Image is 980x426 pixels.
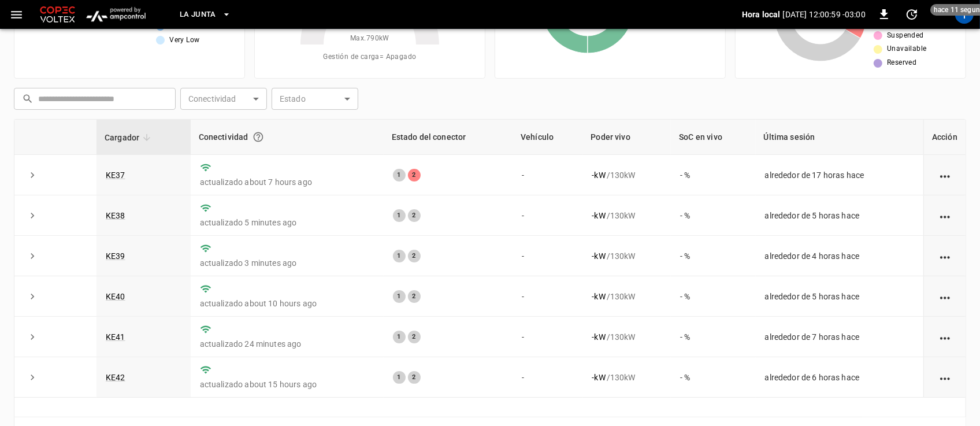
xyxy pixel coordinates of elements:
[24,207,41,224] button: expand row
[105,131,154,145] span: Cargador
[938,250,952,262] div: action cell options
[200,257,374,269] p: actualizado 3 minutes ago
[513,357,582,398] td: -
[671,317,755,357] td: - %
[592,250,662,262] div: / 130 kW
[513,120,582,155] th: Vehículo
[24,247,41,265] button: expand row
[106,332,125,342] a: KE41
[671,195,755,236] td: - %
[592,291,662,302] div: / 130 kW
[592,372,662,383] div: / 130 kW
[756,195,923,236] td: alrededor de 5 horas hace
[180,8,216,21] span: La Junta
[408,250,421,262] div: 2
[592,331,662,343] div: / 130 kW
[938,169,952,181] div: action cell options
[756,120,923,155] th: Última sesión
[671,236,755,276] td: - %
[24,369,41,386] button: expand row
[38,3,77,25] img: Customer Logo
[200,379,374,390] p: actualizado about 15 hours ago
[408,371,421,384] div: 2
[393,331,406,343] div: 1
[592,210,605,221] p: - kW
[350,33,389,45] span: Max. 790 kW
[938,291,952,302] div: action cell options
[783,9,866,20] p: [DATE] 12:00:59 -03:00
[887,43,926,55] span: Unavailable
[408,331,421,343] div: 2
[592,250,605,262] p: - kW
[887,30,924,42] span: Suspended
[175,3,236,26] button: La Junta
[671,357,755,398] td: - %
[592,169,605,181] p: - kW
[513,195,582,236] td: -
[169,35,199,46] span: Very Low
[408,290,421,303] div: 2
[384,120,513,155] th: Estado del conector
[248,127,269,147] button: Conexión entre el cargador y nuestro software.
[756,155,923,195] td: alrededor de 17 horas hace
[106,292,125,301] a: KE40
[323,51,416,63] span: Gestión de carga = Apagado
[200,298,374,309] p: actualizado about 10 hours ago
[923,120,966,155] th: Acción
[513,155,582,195] td: -
[513,317,582,357] td: -
[938,372,952,383] div: action cell options
[756,317,923,357] td: alrededor de 7 horas hace
[106,373,125,382] a: KE42
[938,331,952,343] div: action cell options
[106,171,125,180] a: KE37
[24,166,41,184] button: expand row
[408,209,421,222] div: 2
[393,250,406,262] div: 1
[393,209,406,222] div: 1
[200,176,374,188] p: actualizado about 7 hours ago
[756,357,923,398] td: alrededor de 6 horas hace
[938,210,952,221] div: action cell options
[106,251,125,261] a: KE39
[582,120,671,155] th: Poder vivo
[106,211,125,220] a: KE38
[671,120,755,155] th: SoC en vivo
[671,155,755,195] td: - %
[671,276,755,317] td: - %
[742,9,781,20] p: Hora local
[513,276,582,317] td: -
[393,290,406,303] div: 1
[393,169,406,181] div: 1
[592,210,662,221] div: / 130 kW
[592,331,605,343] p: - kW
[592,169,662,181] div: / 130 kW
[199,127,376,147] div: Conectividad
[393,371,406,384] div: 1
[887,57,916,69] span: Reserved
[756,236,923,276] td: alrededor de 4 horas hace
[82,3,150,25] img: ampcontrol.io logo
[24,328,41,346] button: expand row
[903,5,921,24] button: set refresh interval
[756,276,923,317] td: alrededor de 5 horas hace
[200,338,374,350] p: actualizado 24 minutes ago
[592,372,605,383] p: - kW
[200,217,374,228] p: actualizado 5 minutes ago
[24,288,41,305] button: expand row
[408,169,421,181] div: 2
[592,291,605,302] p: - kW
[513,236,582,276] td: -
